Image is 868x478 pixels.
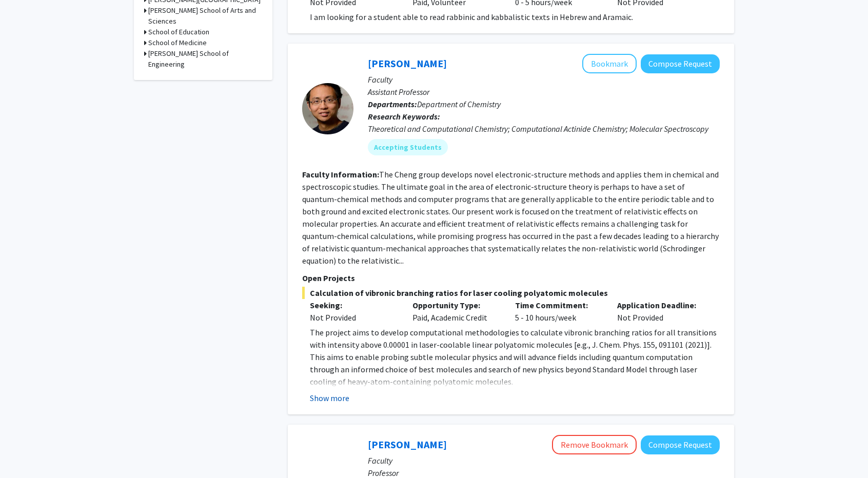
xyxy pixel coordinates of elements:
[310,392,349,404] button: Show more
[368,73,720,86] p: Faculty
[310,326,720,388] p: The project aims to develop computational methodologies to calculate vibronic branching ratios fo...
[310,311,397,324] div: Not Provided
[368,139,448,155] mat-chip: Accepting Students
[515,299,602,311] p: Time Commitment:
[8,432,44,470] iframe: Chat
[368,111,440,122] b: Research Keywords:
[148,37,207,48] h3: School of Medicine
[302,287,720,299] span: Calculation of vibronic branching ratios for laser cooling polyatomic molecules
[148,5,262,27] h3: [PERSON_NAME] School of Arts and Sciences
[368,454,720,467] p: Faculty
[609,299,712,324] div: Not Provided
[302,169,379,180] b: Faculty Information:
[412,299,500,311] p: Opportunity Type:
[641,435,720,454] button: Compose Request to Arvind Pathak
[148,27,209,37] h3: School of Education
[148,48,262,70] h3: [PERSON_NAME] School of Engineering
[582,54,637,73] button: Add Lan Cheng to Bookmarks
[552,435,637,454] button: Remove Bookmark
[368,99,417,109] b: Departments:
[417,99,501,109] span: Department of Chemistry
[617,299,704,311] p: Application Deadline:
[302,272,720,284] p: Open Projects
[302,169,719,266] fg-read-more: The Cheng group develops novel electronic-structure methods and applies them in chemical and spec...
[368,57,447,70] a: [PERSON_NAME]
[310,11,720,23] p: I am looking for a student able to read rabbinic and kabbalistic texts in Hebrew and Aramaic.
[368,438,447,451] a: [PERSON_NAME]
[405,299,507,324] div: Paid, Academic Credit
[368,123,720,135] div: Theoretical and Computational Chemistry; Computational Actinide Chemistry; Molecular Spectroscopy
[310,299,397,311] p: Seeking:
[507,299,610,324] div: 5 - 10 hours/week
[368,86,720,98] p: Assistant Professor
[641,54,720,73] button: Compose Request to Lan Cheng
